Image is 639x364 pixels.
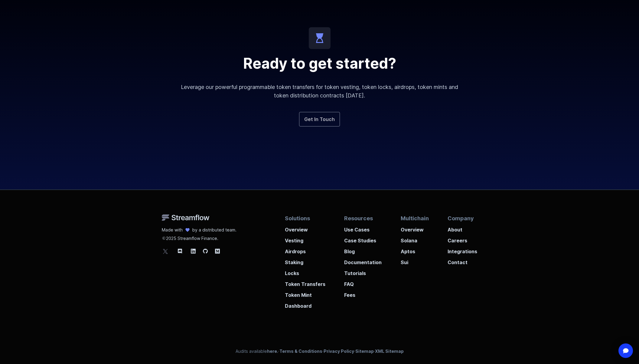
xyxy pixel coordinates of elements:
a: here. [267,349,278,354]
a: Vesting [285,233,325,244]
a: Sitemap [355,349,374,354]
a: About [448,222,477,233]
p: Made with [162,227,183,233]
a: Token Mint [285,288,325,299]
a: Staking [285,255,325,266]
a: Fees [344,288,382,299]
a: Solana [401,233,429,244]
a: Overview [285,222,325,233]
a: Contact [448,255,477,266]
p: by a distributed team. [192,227,236,233]
img: icon [309,27,331,49]
a: Terms & Conditions [279,349,322,354]
a: Privacy Policy [324,349,354,354]
p: 2025 Streamflow Finance. [162,233,236,241]
a: Airdrops [285,244,325,255]
img: Streamflow Logo [162,214,210,221]
p: Audits available · · · · [236,348,404,354]
a: FAQ [344,277,382,288]
p: Multichain [401,214,429,222]
a: Blog [344,244,382,255]
a: Aptos [401,244,429,255]
p: Resources [344,214,382,222]
h2: Ready to get started? [174,56,465,71]
a: Tutorials [344,266,382,277]
a: Sui [401,255,429,266]
a: Case Studies [344,233,382,244]
a: Token Transfers [285,277,325,288]
a: Get In Touch [299,112,340,126]
a: Use Cases [344,222,382,233]
a: Careers [448,233,477,244]
a: Locks [285,266,325,277]
p: Company [448,214,477,222]
a: Dashboard [285,299,325,310]
p: Leverage our powerful programmable token transfers for token vesting, token locks, airdrops, toke... [174,83,465,100]
p: Solutions [285,214,325,222]
a: XML Sitemap [375,349,404,354]
a: Documentation [344,255,382,266]
a: Overview [401,222,429,233]
div: Open Intercom Messenger [618,343,633,358]
a: Integrations [448,244,477,255]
